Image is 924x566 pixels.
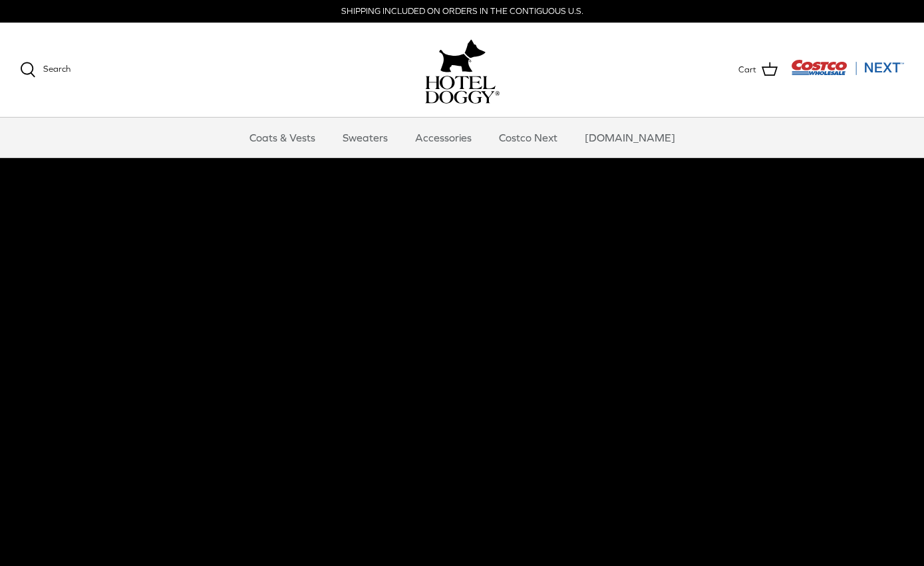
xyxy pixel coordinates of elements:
a: [DOMAIN_NAME] [573,118,687,157]
a: hoteldoggy.com hoteldoggycom [425,36,500,104]
img: Costco Next [791,59,904,76]
a: Coats & Vests [237,118,327,157]
a: Accessories [403,118,484,157]
a: Visit Costco Next [791,68,904,78]
img: hoteldoggy.com [439,36,486,76]
a: Cart [738,61,778,78]
span: Search [43,64,71,74]
a: Search [20,62,71,78]
span: Cart [738,63,756,77]
img: hoteldoggycom [425,76,500,104]
a: Sweaters [331,118,400,157]
a: Costco Next [487,118,569,157]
